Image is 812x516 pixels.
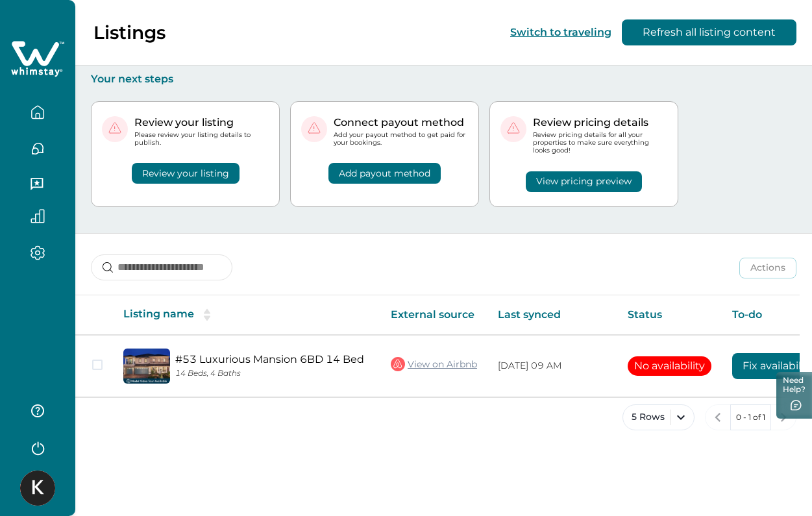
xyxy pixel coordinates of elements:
[123,349,170,384] img: propertyImage_#53 Luxurious Mansion 6BD 14 Bed
[622,404,695,430] button: 5 Rows
[391,356,477,373] a: View on Airbnb
[533,131,667,155] p: Review pricing details for all your properties to make sure everything looks good!
[134,131,269,147] p: Please review your listing details to publish.
[770,404,796,430] button: next page
[134,116,269,129] p: Review your listing
[628,356,711,376] button: No availability
[380,295,487,335] th: External source
[510,26,611,38] button: Switch to traveling
[730,404,771,430] button: 0 - 1 of 1
[739,258,796,278] button: Actions
[334,131,468,147] p: Add your payout method to get paid for your bookings.
[617,295,722,335] th: Status
[526,171,642,192] button: View pricing preview
[175,353,370,365] a: #53 Luxurious Mansion 6BD 14 Bed
[487,295,617,335] th: Last synced
[194,308,220,321] button: sorting
[91,73,796,86] p: Your next steps
[132,163,240,184] button: Review your listing
[175,369,370,378] p: 14 Beds, 4 Baths
[113,295,380,335] th: Listing name
[736,411,765,424] p: 0 - 1 of 1
[328,163,441,184] button: Add payout method
[533,116,667,129] p: Review pricing details
[93,21,166,43] p: Listings
[705,404,731,430] button: previous page
[498,360,607,373] p: [DATE] 09 AM
[622,19,796,45] button: Refresh all listing content
[334,116,468,129] p: Connect payout method
[20,471,55,506] img: Whimstay Host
